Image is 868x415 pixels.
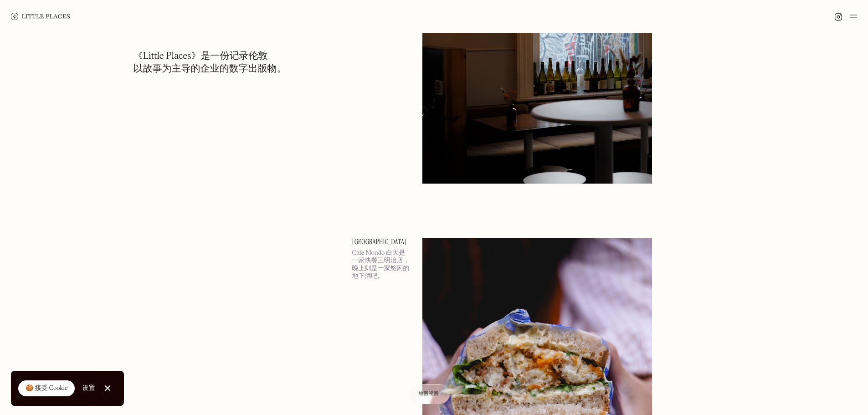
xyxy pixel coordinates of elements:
[18,380,75,397] a: 🍪 接受 Cookie
[419,391,439,396] font: 地图视图
[134,51,249,61] font: 《Little Places》是一份记录
[352,237,407,246] font: [GEOGRAPHIC_DATA]
[352,238,411,246] a: [GEOGRAPHIC_DATA]
[82,378,95,399] a: 设置
[134,64,287,74] font: 以故事为主导的企业的数字出版物。
[352,250,410,279] font: Cafe Mondo 白天是一家快餐三明治店，晚上则是一家悠闲的地下酒吧。
[408,384,450,404] a: 地图视图
[248,51,267,61] font: 伦敦
[26,385,67,391] font: 🍪 接受 Cookie
[82,385,95,391] font: 设置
